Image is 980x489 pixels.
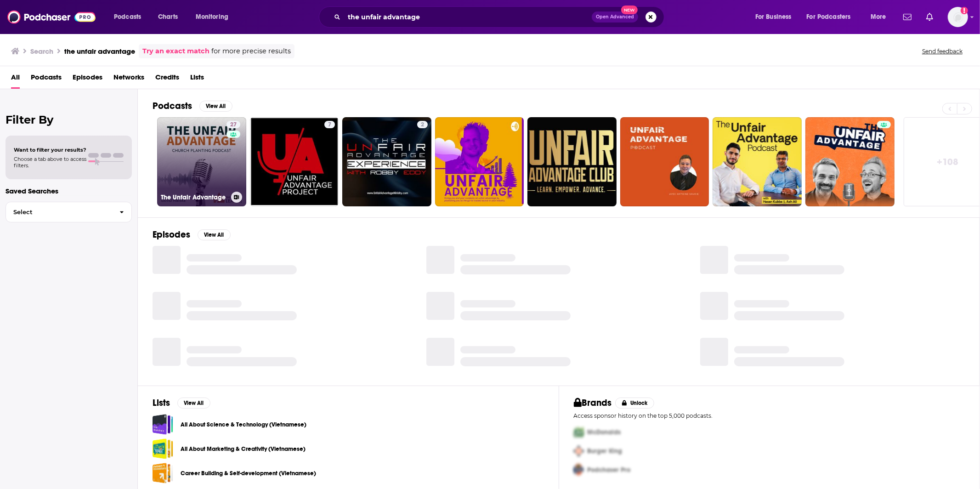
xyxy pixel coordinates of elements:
[196,11,228,23] span: Monitoring
[181,468,316,478] a: Career Building & Self-development (Vietnamese)
[153,438,173,459] a: All About Marketing & Creativity (Vietnamese)
[948,7,968,27] span: Logged in as TeemsPR
[6,209,112,215] span: Select
[592,11,638,23] button: Open AdvancedNew
[11,70,20,89] a: All
[588,447,623,455] span: Burger King
[158,11,178,23] span: Charts
[181,420,306,430] a: All About Science & Technology (Vietnamese)
[596,15,634,19] span: Open Advanced
[153,229,190,240] h2: Episodes
[342,117,431,206] a: 2
[919,47,965,55] button: Send feedback
[153,397,170,409] h2: Lists
[198,229,231,240] button: View All
[801,10,864,24] button: open menu
[153,229,231,240] a: EpisodesView All
[6,202,132,222] button: Select
[211,46,291,57] span: for more precise results
[189,10,240,24] button: open menu
[199,101,232,112] button: View All
[108,10,153,24] button: open menu
[588,466,631,474] span: Podchaser Pro
[923,9,937,25] a: Show notifications dropdown
[749,10,803,24] button: open menu
[181,444,306,454] a: All About Marketing & Creativity (Vietnamese)
[588,428,621,436] span: McDonalds
[6,187,132,195] p: Saved Searches
[421,120,424,130] span: 2
[621,6,638,14] span: New
[615,398,654,409] button: Unlock
[230,120,237,130] span: 27
[864,10,898,24] button: open menu
[900,9,915,25] a: Show notifications dropdown
[153,463,173,483] a: Career Building & Self-development (Vietnamese)
[64,47,135,56] h3: the unfair advantage
[153,414,173,435] a: All About Science & Technology (Vietnamese)
[113,70,144,89] a: Networks
[324,121,335,128] a: 7
[961,7,968,14] svg: Add a profile image
[570,442,588,461] img: Second Pro Logo
[153,397,210,409] a: ListsView All
[948,7,968,27] button: Show profile menu
[417,121,428,128] a: 2
[177,398,210,409] button: View All
[190,70,204,89] a: Lists
[31,70,62,89] a: Podcasts
[328,120,331,130] span: 7
[155,70,179,89] a: Credits
[570,461,588,479] img: Third Pro Logo
[161,193,227,201] h3: The Unfair Advantage
[153,100,232,112] a: PodcastsView All
[153,100,192,112] h2: Podcasts
[7,8,96,26] img: Podchaser - Follow, Share and Rate Podcasts
[30,47,53,56] h3: Search
[142,46,210,57] a: Try an exact match
[250,117,339,206] a: 7
[948,7,968,27] img: User Profile
[807,11,851,23] span: For Podcasters
[227,121,240,128] a: 27
[755,11,792,23] span: For Business
[152,10,183,24] a: Charts
[574,397,612,409] h2: Brands
[157,117,246,206] a: 27The Unfair Advantage
[344,10,592,24] input: Search podcasts, credits, & more...
[114,11,141,23] span: Podcasts
[14,156,86,169] span: Choose a tab above to access filters.
[14,147,86,153] span: Want to filter your results?
[570,423,588,442] img: First Pro Logo
[6,113,132,126] h2: Filter By
[328,6,673,28] div: Search podcasts, credits, & more...
[73,70,102,89] a: Episodes
[871,11,886,23] span: More
[574,412,965,419] p: Access sponsor history on the top 5,000 podcasts.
